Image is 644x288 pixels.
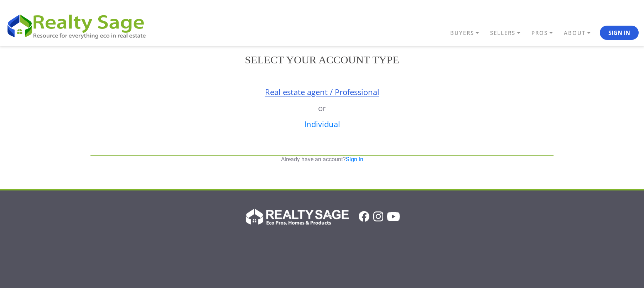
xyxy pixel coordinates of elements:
a: PROS [530,27,562,39]
a: SELLERS [488,27,530,39]
p: Already have an account? [90,156,554,163]
div: or [85,77,559,148]
a: Real estate agent / Professional [265,87,379,97]
button: Sign In [600,26,639,40]
a: BUYERS [448,27,488,39]
a: Sign in [346,156,363,163]
img: REALTY SAGE [5,11,153,40]
h2: Select your account type [85,53,559,66]
a: Individual [304,119,340,129]
img: Realty Sage Logo [244,206,349,226]
a: ABOUT [562,27,600,39]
